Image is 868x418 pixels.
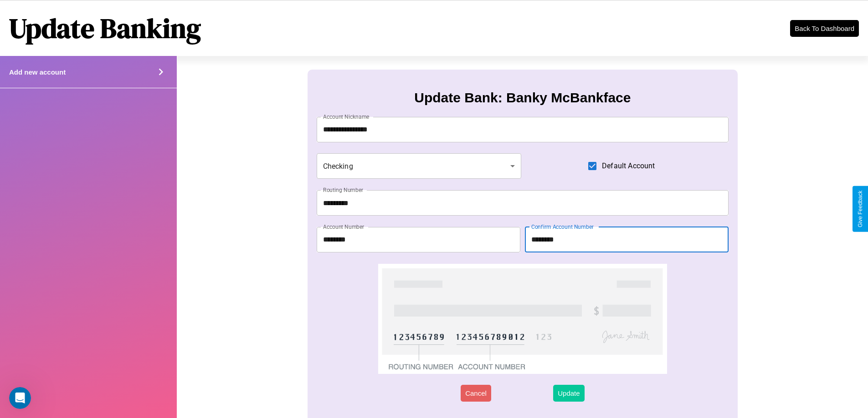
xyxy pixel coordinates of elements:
h4: Add new account [9,68,66,76]
label: Account Nickname [323,113,370,121]
button: Back To Dashboard [790,20,859,37]
button: Update [553,385,584,402]
h1: Update Banking [9,10,201,47]
button: Cancel [461,385,491,402]
label: Account Number [323,223,364,231]
div: Checking [317,153,522,179]
label: Routing Number [323,186,363,194]
label: Confirm Account Number [531,223,594,231]
iframe: Intercom live chat [9,387,31,409]
div: Give Feedback [857,191,863,227]
img: check [378,264,667,374]
span: Default Account [602,161,655,171]
h3: Update Bank: Banky McBankface [414,90,631,106]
